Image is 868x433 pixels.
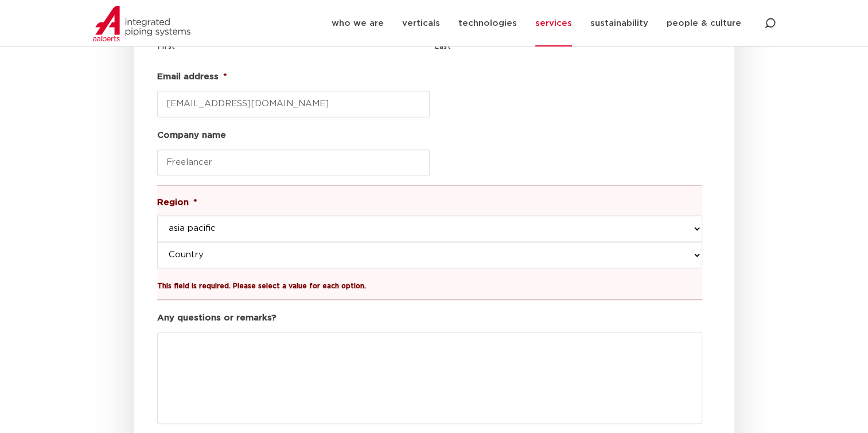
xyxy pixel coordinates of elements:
label: Email address [157,71,227,83]
div: This field is required. Please select a value for each option. [157,268,702,296]
label: Last [435,40,702,53]
label: Company name [157,130,226,141]
label: Region [157,197,197,208]
label: Any questions or remarks? [157,312,276,324]
label: First [158,40,425,53]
